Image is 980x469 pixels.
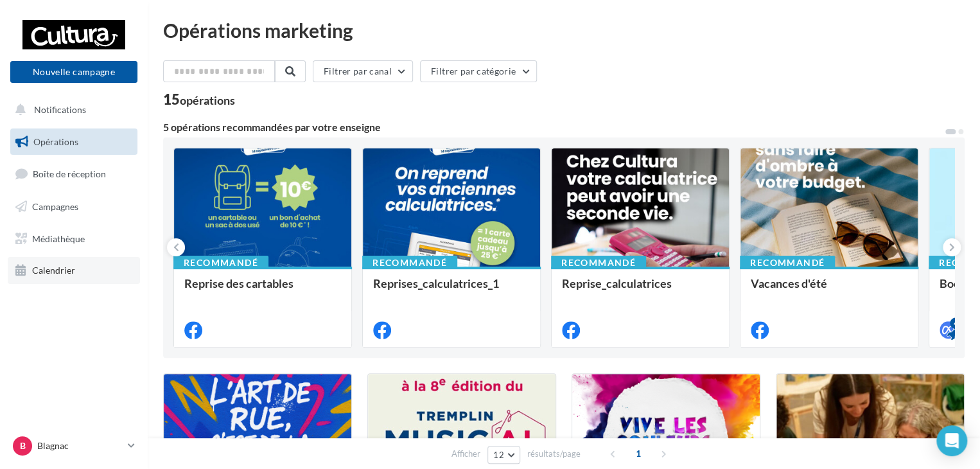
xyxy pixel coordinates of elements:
[8,226,140,252] a: Médiathèque
[180,94,235,106] div: opérations
[493,450,504,460] span: 12
[8,128,140,155] a: Opérations
[32,265,75,276] span: Calendrier
[487,446,520,464] button: 12
[34,104,86,115] span: Notifications
[33,136,78,147] span: Opérations
[33,168,106,179] span: Boîte de réception
[32,233,85,243] span: Médiathèque
[163,21,965,40] div: Opérations marketing
[184,277,341,303] div: Reprise des cartables
[8,193,140,220] a: Campagnes
[562,277,719,303] div: Reprise_calculatrices
[173,256,268,270] div: Recommandé
[451,448,480,460] span: Afficher
[628,443,649,464] span: 1
[163,93,235,107] div: 15
[8,257,140,284] a: Calendrier
[527,448,581,460] span: résultats/page
[373,277,530,303] div: Reprises_calculatrices_1
[936,425,967,456] div: Open Intercom Messenger
[551,256,646,270] div: Recommandé
[10,61,137,83] button: Nouvelle campagne
[740,256,835,270] div: Recommandé
[8,96,135,123] button: Notifications
[751,277,907,303] div: Vacances d'été
[313,60,413,82] button: Filtrer par canal
[362,256,457,270] div: Recommandé
[163,122,944,132] div: 5 opérations recommandées par votre enseigne
[32,201,78,212] span: Campagnes
[20,439,26,452] span: B
[8,160,140,188] a: Boîte de réception
[10,434,137,458] a: B Blagnac
[37,439,123,452] p: Blagnac
[950,317,961,329] div: 4
[420,60,537,82] button: Filtrer par catégorie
